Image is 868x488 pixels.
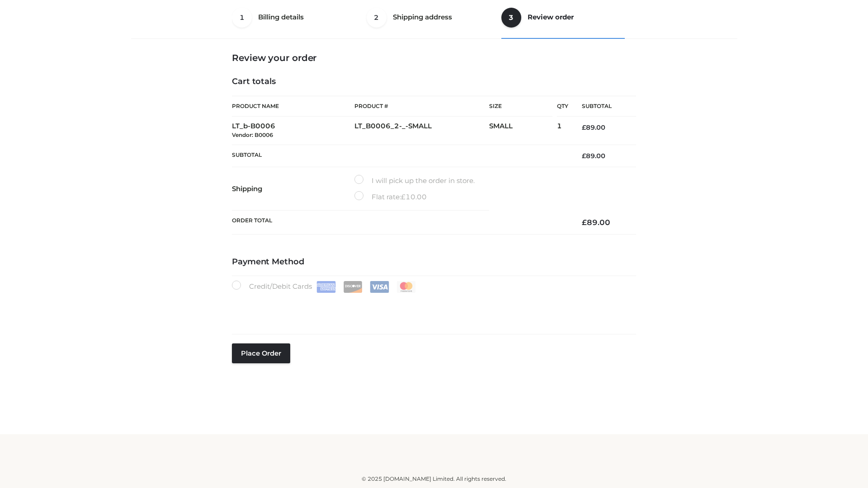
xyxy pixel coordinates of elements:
td: 1 [557,117,568,145]
iframe: Secure payment input frame [230,291,634,324]
img: Mastercard [396,281,416,293]
th: Qty [557,96,568,117]
th: Order Total [232,211,568,235]
label: Flat rate: [354,191,427,203]
button: Place order [232,343,290,363]
small: Vendor: B0006 [232,131,273,138]
th: Subtotal [232,145,568,167]
img: Discover [343,281,363,293]
th: Shipping [232,167,354,211]
td: SMALL [489,117,557,145]
label: I will pick up the order in store. [354,175,475,187]
th: Product Name [232,96,354,117]
bdi: 89.00 [582,152,605,160]
bdi: 89.00 [582,123,605,131]
bdi: 10.00 [401,192,427,201]
img: Visa [370,281,389,293]
th: Subtotal [568,96,636,117]
th: Product # [354,96,489,117]
h3: Review your order [232,52,636,63]
span: £ [582,123,586,131]
h4: Payment Method [232,257,636,267]
div: © 2025 [DOMAIN_NAME] Limited. All rights reserved. [134,474,734,483]
span: £ [401,192,406,201]
span: £ [582,152,586,160]
label: Credit/Debit Cards [232,281,417,293]
th: Size [489,96,552,117]
span: £ [582,218,587,227]
bdi: 89.00 [582,218,610,227]
td: LT_b-B0006 [232,117,354,145]
td: LT_B0006_2-_-SMALL [354,117,489,145]
img: Amex [316,281,336,293]
h4: Cart totals [232,77,636,87]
